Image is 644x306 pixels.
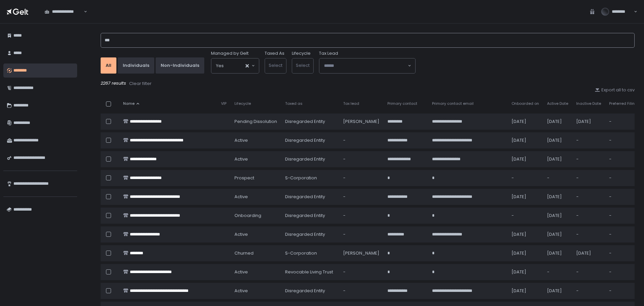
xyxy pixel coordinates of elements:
[224,62,245,69] input: Search for option
[285,213,335,219] div: Disregarded Entity
[234,269,248,275] span: active
[343,231,379,237] div: -
[576,250,601,256] div: [DATE]
[576,137,601,143] div: -
[547,119,568,125] div: [DATE]
[512,101,539,106] span: Onboarded on
[285,250,335,256] div: S-Corporation
[547,101,568,106] span: Active Date
[547,175,568,181] div: -
[343,101,359,106] span: Tax lead
[547,231,568,237] div: [DATE]
[343,250,379,256] div: [PERSON_NAME]
[296,62,310,69] span: Select
[246,64,249,68] button: Clear Selected
[576,213,601,219] div: -
[234,101,251,106] span: Lifecycle
[234,213,261,219] span: onboarding
[234,250,254,256] span: churned
[609,156,637,162] div: -
[234,175,254,181] span: prospect
[512,250,539,256] div: [DATE]
[285,137,335,143] div: Disregarded Entity
[123,101,135,106] span: Name
[319,58,415,73] div: Search for option
[512,175,539,181] div: -
[211,50,249,56] span: Managed by Gelt
[512,194,539,200] div: [DATE]
[609,137,637,143] div: -
[285,175,335,181] div: S-Corporation
[547,288,568,294] div: [DATE]
[576,175,601,181] div: -
[234,119,277,125] span: pending Dissolution
[576,156,601,162] div: -
[101,57,116,74] button: All
[285,231,335,237] div: Disregarded Entity
[101,80,635,87] div: 2267 results
[547,250,568,256] div: [DATE]
[324,62,407,69] input: Search for option
[221,101,226,106] span: VIP
[547,213,568,219] div: [DATE]
[387,101,417,106] span: Primary contact
[285,269,335,275] div: Revocable Living Trust
[343,175,379,181] div: -
[512,231,539,237] div: [DATE]
[156,57,204,74] button: Non-Individuals
[343,194,379,200] div: -
[234,231,248,237] span: active
[106,62,111,69] div: All
[343,269,379,275] div: -
[576,231,601,237] div: -
[512,137,539,143] div: [DATE]
[609,250,637,256] div: -
[343,119,379,125] div: [PERSON_NAME]
[216,62,224,69] span: Yes
[129,80,152,87] button: Clear filter
[609,175,637,181] div: -
[40,5,87,19] div: Search for option
[576,269,601,275] div: -
[512,269,539,275] div: [DATE]
[547,137,568,143] div: [DATE]
[285,101,303,106] span: Taxed as
[343,288,379,294] div: -
[83,8,83,15] input: Search for option
[609,119,637,125] div: -
[285,194,335,200] div: Disregarded Entity
[123,62,149,69] div: Individuals
[161,62,199,69] div: Non-Individuals
[576,194,601,200] div: -
[292,50,311,56] label: Lifecycle
[285,288,335,294] div: Disregarded Entity
[547,156,568,162] div: [DATE]
[609,288,637,294] div: -
[512,288,539,294] div: [DATE]
[234,288,248,294] span: active
[576,101,601,106] span: Inactive Date
[512,213,539,219] div: -
[265,50,284,56] label: Taxed As
[129,81,152,87] div: Clear filter
[609,231,637,237] div: -
[211,58,259,73] div: Search for option
[118,57,154,74] button: Individuals
[609,269,637,275] div: -
[343,213,379,219] div: -
[269,62,282,69] span: Select
[319,50,338,56] span: Tax Lead
[512,156,539,162] div: [DATE]
[234,194,248,200] span: active
[595,87,635,93] button: Export all to csv
[609,101,637,106] span: Preferred Filing
[609,194,637,200] div: -
[343,137,379,143] div: -
[576,288,601,294] div: -
[609,213,637,219] div: -
[576,119,601,125] div: [DATE]
[547,269,568,275] div: -
[512,119,539,125] div: [DATE]
[234,156,248,162] span: active
[343,156,379,162] div: -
